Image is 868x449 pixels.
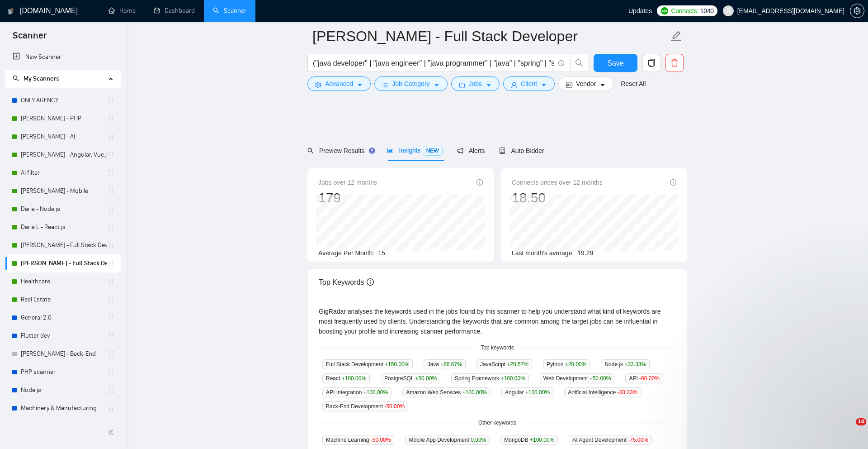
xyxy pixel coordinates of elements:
a: [PERSON_NAME] - Angular, Vue.js [21,146,107,164]
span: Last month's average: [512,249,574,257]
span: Spring Framework [451,373,529,383]
li: Oleksii K. - AI [5,128,121,146]
span: +50.00 % [590,375,611,382]
span: +100.00 % [462,389,487,396]
span: Preview Results [307,147,373,154]
span: holder [107,169,114,177]
span: holder [107,97,114,104]
span: API Integration [322,387,392,397]
span: holder [107,224,114,231]
span: holder [107,133,114,140]
li: Daria L - React.js [5,218,121,236]
span: search [571,59,588,67]
button: userClientcaret-down [503,76,555,91]
span: Client [521,79,537,89]
span: info-circle [367,278,374,286]
span: Connects: [671,6,698,16]
span: Job Category [392,79,429,89]
span: Angular [501,387,553,397]
span: double-left [108,428,117,437]
span: info-circle [558,60,564,66]
li: Node.js [5,381,121,399]
span: edit [670,30,682,42]
li: Andrew T. - Full Stack Developer [5,236,121,254]
span: +100.00 % [525,389,550,396]
a: [PERSON_NAME] - Mobile [21,182,107,200]
span: Back-End Development [322,401,408,411]
a: Flutter dev [21,327,107,345]
span: Full Stack Development [322,359,413,369]
button: folderJobscaret-down [451,76,500,91]
div: Tooltip anchor [368,147,376,155]
a: General 2.0 [21,309,107,327]
span: holder [107,314,114,321]
span: 15 [378,249,385,257]
span: info-circle [476,179,483,186]
span: NEW [423,146,443,156]
span: holder [107,368,114,376]
span: info-circle [670,179,676,186]
a: Daria - Node.js [21,200,107,218]
a: [PERSON_NAME] - Full Stack Developer [21,236,107,254]
span: 10 [856,418,866,425]
span: 0.00 % [471,437,486,443]
img: upwork-logo.png [661,7,668,14]
span: caret-down [486,81,492,88]
span: -33.33 % [618,389,638,396]
button: setting [850,4,864,18]
span: Average Per Month: [318,249,374,257]
span: Insights [387,147,442,154]
a: Node.js [21,381,107,399]
li: Daria - Node.js [5,200,121,218]
input: Search Freelance Jobs... [313,57,554,69]
span: +100.00 % [530,437,554,443]
li: Oleksii K. - Angular, Vue.js [5,146,121,164]
button: idcardVendorcaret-down [558,76,613,91]
li: New Scanner [5,48,121,66]
span: holder [107,242,114,249]
li: Oleksii K. - PHP [5,110,121,128]
span: API [625,373,663,383]
span: holder [107,205,114,213]
span: holder [107,260,114,267]
span: robot [499,148,505,154]
a: Real Estate [21,291,107,309]
a: New Scanner [13,48,113,66]
a: [PERSON_NAME] - Full Stack Developer [21,254,107,272]
li: General 2.0 [5,309,121,327]
span: holder [107,296,114,303]
li: Flutter dev [5,327,121,345]
span: JavaScript [476,359,532,369]
a: [PERSON_NAME] - PHP [21,110,107,128]
span: Connects prices over 12 months [512,177,603,187]
div: 18.50 [512,189,603,206]
span: +28.57 % [507,361,528,368]
span: folder [459,81,465,88]
span: -50.00 % [371,437,391,443]
span: Vendor [576,79,596,89]
div: 179 [318,189,377,206]
span: holder [107,332,114,339]
span: caret-down [599,81,606,88]
span: My Scanners [13,75,59,82]
span: copy [643,59,660,67]
span: user [511,81,517,88]
a: Machinery & Manufacturing [21,399,107,417]
a: searchScanner [213,7,246,14]
div: GigRadar analyses the keywords used in the jobs found by this scanner to help you understand what... [319,306,676,336]
span: +150.00 % [385,361,409,368]
span: +20.00 % [565,361,587,368]
span: +100.00 % [500,375,525,382]
button: Save [594,54,637,72]
span: bars [382,81,388,88]
span: Auto Bidder [499,147,544,154]
span: Save [607,57,623,69]
button: settingAdvancedcaret-down [307,76,371,91]
span: MongoDB [500,435,558,445]
span: Alerts [457,147,485,154]
span: +100.00 % [363,389,388,396]
span: Advanced [325,79,353,89]
span: PostgreSQL [381,373,440,383]
span: setting [850,7,864,14]
a: Reset All [621,79,646,89]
